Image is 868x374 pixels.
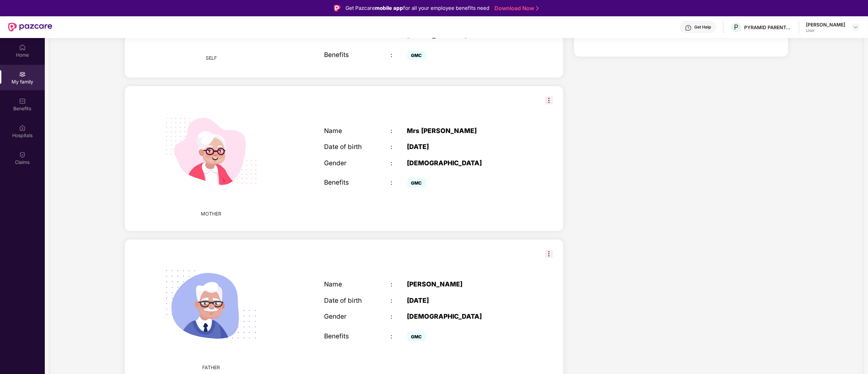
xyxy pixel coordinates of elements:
div: [DATE] [407,143,523,151]
strong: mobile app [375,5,403,11]
div: Benefits [324,333,391,340]
div: : [391,127,407,135]
div: : [391,143,407,151]
img: Logo [334,5,341,12]
img: svg+xml;base64,PHN2ZyBpZD0iSG9zcGl0YWxzIiB4bWxucz0iaHR0cDovL3d3dy53My5vcmcvMjAwMC9zdmciIHdpZHRoPS... [19,125,26,131]
span: SELF [206,54,217,62]
span: GMC [407,178,426,188]
div: Benefits [324,51,391,59]
span: GMC [407,332,426,341]
div: Name [324,127,391,135]
img: svg+xml;base64,PHN2ZyBpZD0iQmVuZWZpdHMiIHhtbG5zPSJodHRwOi8vd3d3LnczLm9yZy8yMDAwL3N2ZyIgd2lkdGg9Ij... [19,98,26,105]
div: : [391,313,407,321]
span: MOTHER [201,210,221,218]
div: Date of birth [324,297,391,305]
img: svg+xml;base64,PHN2ZyB4bWxucz0iaHR0cDovL3d3dy53My5vcmcvMjAwMC9zdmciIHdpZHRoPSIyMjQiIGhlaWdodD0iMT... [153,93,270,210]
div: Get Pazcare for all your employee benefits need [345,4,489,12]
div: : [391,179,407,187]
span: GMC [407,51,426,60]
span: FATHER [202,364,220,371]
div: : [391,160,407,167]
div: [DEMOGRAPHIC_DATA] [407,160,523,167]
div: Gender [324,313,391,321]
div: : [391,297,407,305]
div: PYRAMID PARENTAL [744,24,792,31]
img: svg+xml;base64,PHN2ZyBpZD0iRHJvcGRvd24tMzJ4MzIiIHhtbG5zPSJodHRwOi8vd3d3LnczLm9yZy8yMDAwL3N2ZyIgd2... [853,24,858,30]
div: [PERSON_NAME] [407,281,523,288]
span: P [734,23,739,31]
img: svg+xml;base64,PHN2ZyB3aWR0aD0iMjAiIGhlaWdodD0iMjAiIHZpZXdCb3g9IjAgMCAyMCAyMCIgZmlsbD0ibm9uZSIgeG... [19,71,26,78]
div: Date of birth [324,143,391,151]
div: Gender [324,160,391,167]
img: svg+xml;base64,PHN2ZyBpZD0iQ2xhaW0iIHhtbG5zPSJodHRwOi8vd3d3LnczLm9yZy8yMDAwL3N2ZyIgd2lkdGg9IjIwIi... [19,151,26,158]
img: svg+xml;base64,PHN2ZyB3aWR0aD0iMzIiIGhlaWdodD0iMzIiIHZpZXdCb3g9IjAgMCAzMiAzMiIgZmlsbD0ibm9uZSIgeG... [545,96,553,105]
a: Download Now [494,5,537,12]
div: [DATE] [407,297,523,305]
div: User [806,28,846,33]
div: [PERSON_NAME] [806,21,846,28]
img: svg+xml;base64,PHN2ZyBpZD0iSG9tZSIgeG1sbnM9Imh0dHA6Ly93d3cudzMub3JnLzIwMDAvc3ZnIiB3aWR0aD0iMjAiIG... [19,44,26,51]
div: Get Help [695,24,711,30]
img: New Pazcare Logo [8,23,52,32]
img: svg+xml;base64,PHN2ZyBpZD0iSGVscC0zMngzMiIgeG1sbnM9Imh0dHA6Ly93d3cudzMub3JnLzIwMDAvc3ZnIiB3aWR0aD... [685,24,692,31]
div: Mrs [PERSON_NAME] [407,127,523,135]
div: Name [324,281,391,288]
img: Stroke [536,5,539,12]
img: svg+xml;base64,PHN2ZyB4bWxucz0iaHR0cDovL3d3dy53My5vcmcvMjAwMC9zdmciIHhtbG5zOnhsaW5rPSJodHRwOi8vd3... [153,246,270,363]
div: : [391,51,407,59]
div: : [391,333,407,340]
div: [DEMOGRAPHIC_DATA] [407,313,523,321]
img: svg+xml;base64,PHN2ZyB3aWR0aD0iMzIiIGhlaWdodD0iMzIiIHZpZXdCb3g9IjAgMCAzMiAzMiIgZmlsbD0ibm9uZSIgeG... [545,250,553,258]
div: Benefits [324,179,391,187]
div: : [391,281,407,288]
